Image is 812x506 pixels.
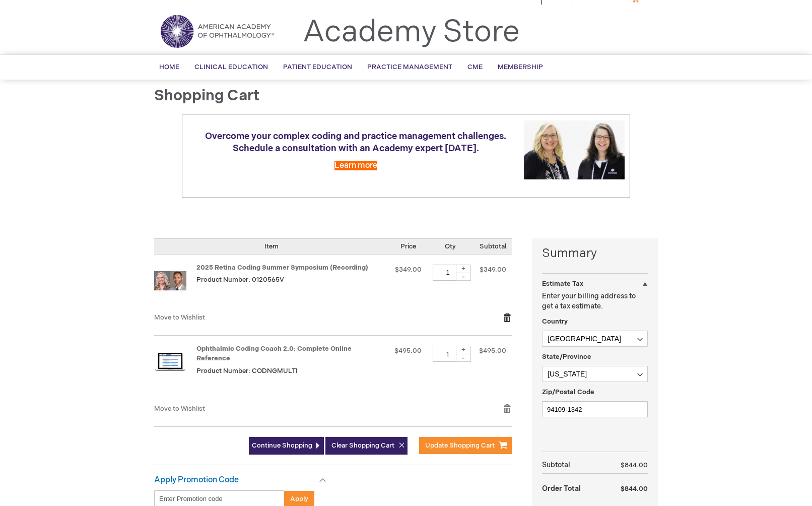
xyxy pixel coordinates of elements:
[331,441,394,450] span: Clear Shopping Cart
[425,441,495,450] span: Update Shopping Cart
[196,367,298,375] span: Product Number: CODNGMULTI
[154,265,186,297] img: 2025 Retina Coding Summer Symposium (Recording)
[367,63,452,71] span: Practice Management
[480,242,506,250] span: Subtotal
[433,265,463,281] input: Qty
[542,353,591,361] span: State/Province
[252,441,312,450] span: Continue Shopping
[196,345,352,362] a: Ophthalmic Coding Coach 2.0: Complete Online Reference
[154,313,205,322] a: Move to Wishlist
[196,264,368,272] a: 2025 Retina Coding Summer Symposium (Recording)
[480,266,506,274] span: $349.00
[196,276,284,284] span: Product Number: 0120565V
[445,242,456,250] span: Qty
[542,280,583,288] strong: Estimate Tax
[456,273,471,281] div: -
[621,485,648,493] span: $844.00
[334,161,377,170] a: Learn more
[154,87,259,105] span: Shopping Cart
[479,347,506,355] span: $495.00
[456,265,471,273] div: +
[542,245,648,262] strong: Summary
[467,63,483,71] span: CME
[433,346,463,362] input: Qty
[419,437,512,454] button: Update Shopping Cart
[159,63,179,71] span: Home
[456,346,471,354] div: +
[154,475,239,485] strong: Apply Promotion Code
[194,63,268,71] span: Clinical Education
[456,354,471,362] div: -
[621,461,648,469] span: $844.00
[154,346,196,393] a: Ophthalmic Coding Coach 2.0: Complete Online Reference
[205,131,506,154] span: Overcome your complex coding and practice management challenges. Schedule a consultation with an ...
[400,242,416,250] span: Price
[290,495,308,503] span: Apply
[325,437,408,455] button: Clear Shopping Cart
[249,437,324,455] a: Continue Shopping
[542,291,648,311] p: Enter your billing address to get a tax estimate.
[303,14,520,50] a: Academy Store
[154,346,186,378] img: Ophthalmic Coding Coach 2.0: Complete Online Reference
[542,388,594,396] span: Zip/Postal Code
[395,266,422,274] span: $349.00
[498,63,543,71] span: Membership
[542,479,581,497] strong: Order Total
[154,265,196,303] a: 2025 Retina Coding Summer Symposium (Recording)
[542,457,601,474] th: Subtotal
[264,242,279,250] span: Item
[524,120,625,179] img: Schedule a consultation with an Academy expert today
[283,63,352,71] span: Patient Education
[154,405,205,413] a: Move to Wishlist
[542,318,568,326] span: Country
[394,347,422,355] span: $495.00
